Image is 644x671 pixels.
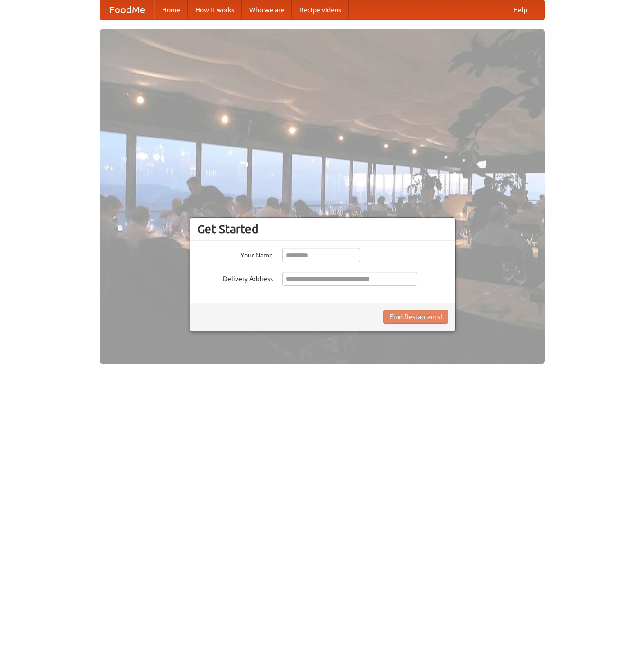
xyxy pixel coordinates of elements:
[188,0,242,19] a: How it works
[197,248,273,260] label: Your Name
[292,0,349,19] a: Recipe videos
[100,0,154,19] a: FoodMe
[242,0,292,19] a: Who we are
[197,272,273,284] label: Delivery Address
[383,310,448,324] button: Find Restaurants!
[506,0,535,19] a: Help
[154,0,188,19] a: Home
[197,222,448,236] h3: Get Started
